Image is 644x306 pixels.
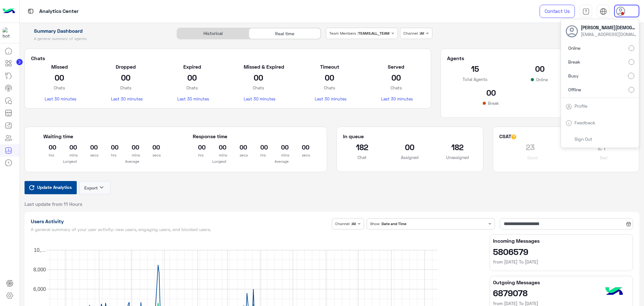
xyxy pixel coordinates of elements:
[447,64,503,74] h2: 15
[111,64,141,70] h5: Dropped
[3,27,14,39] img: 1403182699927242
[493,259,630,265] h6: from [DATE] To [DATE]
[582,8,590,15] img: tab
[493,246,630,257] h2: 5806579
[315,96,345,102] p: Last 30 minutes
[568,45,580,51] span: Online
[343,142,381,152] h2: 182
[487,100,500,106] p: Break
[25,181,77,194] button: Update Analytics
[580,5,592,18] a: tab
[566,137,572,143] img: tab
[315,85,345,91] p: Chats
[45,72,75,82] h2: 00
[193,158,246,165] p: Longest
[599,155,608,161] p: Bad
[90,152,91,158] p: secs
[98,184,105,191] i: keyboard_arrow_down
[260,142,261,152] h2: 00
[25,28,170,34] h1: Summary Dashboard
[493,279,630,286] h5: Outgoing Messages
[3,5,15,18] img: Logo
[244,85,274,91] p: Chats
[438,142,476,152] h2: 182
[391,154,429,161] p: Assigned
[49,152,50,158] p: hrs
[499,142,561,152] h2: 23
[381,96,411,102] p: Last 30 minutes
[43,133,158,139] h5: Waiting time
[581,31,637,37] span: [EMAIL_ADDRESS][DOMAIN_NAME]
[25,201,82,207] span: Last update from 11 Hours
[581,24,637,31] span: [PERSON_NAME][DEMOGRAPHIC_DATA]
[381,85,411,91] p: Chats
[302,152,303,158] p: secs
[36,183,73,191] span: Update Analytics
[111,96,141,102] p: Last 30 minutes
[315,64,345,70] h5: Timeout
[240,152,241,158] p: secs
[381,72,411,82] h2: 00
[111,142,112,152] h2: 00
[31,227,330,232] h5: A general summary of your user activity: new users, engaging users, and blocked users.
[177,96,207,102] p: Last 30 minutes
[111,72,141,82] h2: 00
[629,59,634,65] input: Break
[177,28,249,39] div: Historical
[240,142,241,152] h2: 00
[153,152,153,158] p: secs
[493,288,630,298] h2: 6879078
[281,152,282,158] p: mins
[45,96,75,102] p: Last 30 minutes
[343,154,381,161] p: Chat
[566,104,572,110] img: tab
[493,238,630,244] h5: Incoming Messages
[79,181,111,195] button: Exportkeyboard_arrow_down
[31,218,330,224] h1: Users Activity
[39,7,79,16] p: Analytics Center
[198,152,199,158] p: hrs
[90,142,91,152] h2: 00
[630,8,637,15] img: close
[343,133,364,139] h5: In queue
[381,64,411,70] h5: Served
[45,85,75,91] p: Chats
[43,158,96,165] p: Longest
[499,133,516,139] h5: CSAT
[540,5,575,18] a: Contact Us
[566,120,572,126] img: tab
[244,64,274,70] h5: Missed & Expired
[575,120,595,125] a: Feedback
[600,8,607,15] img: tab
[33,267,46,272] text: 8,000
[391,142,429,152] h2: 00
[447,55,464,61] h5: Agents
[244,72,274,82] h2: 00
[25,36,170,41] h5: A general summary of agents
[244,96,274,102] p: Last 30 minutes
[281,142,282,152] h2: 00
[358,31,390,36] b: TEAMS.ALL_TEAM
[315,72,345,82] h2: 00
[526,155,539,161] p: Good
[260,152,261,158] p: hrs
[132,142,133,152] h2: 00
[249,28,320,39] div: Real time
[512,64,568,74] h2: 00
[438,154,476,161] p: Unassigned
[33,286,46,292] text: 6,000
[45,64,75,70] h5: Missed
[27,7,35,15] img: tab
[111,85,141,91] p: Chats
[575,136,592,142] a: Sign Out
[31,55,425,61] h5: Chats
[447,88,535,98] h2: 00
[198,142,199,152] h2: 00
[49,142,50,152] h2: 00
[106,158,158,165] p: Average
[177,64,207,70] h5: Expired
[545,88,633,98] h2: 1
[219,152,220,158] p: mins
[603,281,625,303] img: hulul-logo.png
[69,142,70,152] h2: 00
